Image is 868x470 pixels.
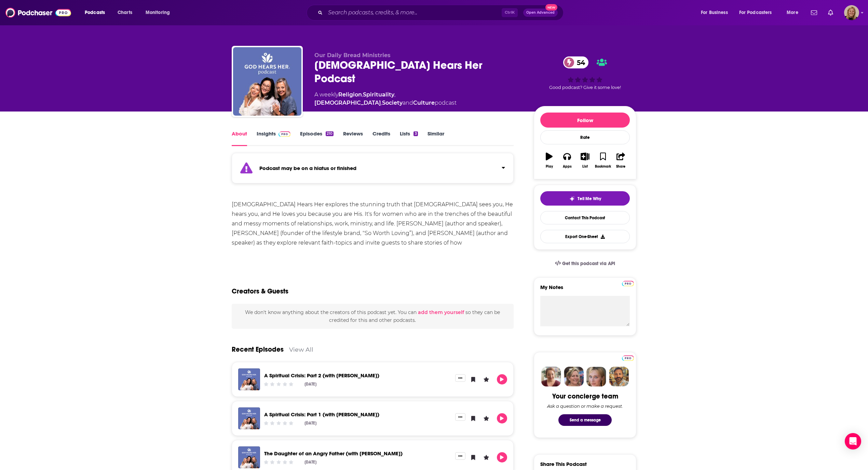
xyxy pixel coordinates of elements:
button: Follow [540,113,630,128]
span: Good podcast? Give it some love! [549,85,621,90]
button: Play [497,413,507,423]
button: Show More Button [455,452,465,460]
span: New [545,4,558,11]
button: List [576,148,594,173]
button: Play [497,374,507,384]
a: Episodes210 [300,130,334,146]
span: Our Daily Bread Ministries [314,52,391,58]
button: Leave a Rating [481,413,491,423]
button: open menu [141,7,179,18]
button: Leave a Rating [481,452,491,462]
div: [DATE] [304,382,316,387]
button: Play [497,452,507,462]
span: , [362,91,363,98]
button: Send a message [558,414,612,426]
div: Share [616,165,625,169]
a: View All [289,346,313,353]
button: Bookmark [594,148,612,173]
img: The Daughter of an Angry Father (with Lisa-Jo Baker) [238,446,260,468]
a: About [232,130,247,146]
div: 54Good podcast? Give it some love! [534,52,636,95]
span: Ctrl K [502,8,518,17]
span: More [787,8,798,17]
input: Search podcasts, credits, & more... [325,7,502,18]
div: [DATE] [304,460,316,465]
button: Export One-Sheet [540,230,630,243]
button: Show More Button [455,413,465,421]
button: Play [540,148,558,173]
a: Similar [428,130,444,146]
a: Pro website [622,280,634,286]
div: Open Intercom Messenger [845,433,861,449]
button: Apps [558,148,576,173]
img: Podchaser - Follow, Share and Rate Podcasts [5,6,71,19]
div: Play [546,165,553,169]
div: Your concierge team [552,392,618,401]
span: Monitoring [146,8,170,17]
button: open menu [80,7,114,18]
h2: Creators & Guests [232,287,288,296]
button: Bookmark Episode [468,452,478,462]
a: Credits [372,130,390,146]
a: Spirituality [363,91,394,98]
a: Religion [338,91,362,98]
div: Bookmark [595,165,611,169]
span: We don't know anything about the creators of this podcast yet . You can so they can be credited f... [245,309,500,323]
div: [DATE] [304,421,316,426]
a: 54 [563,56,588,68]
img: Barbara Profile [564,367,584,387]
a: Pro website [622,354,634,361]
button: tell me why sparkleTell Me Why [540,191,630,206]
a: God Hears Her Podcast [233,47,301,116]
a: Recent Episodes [232,345,284,354]
button: open menu [782,7,807,18]
a: A Spiritual Crisis: Part 2 (with Melissa Harrison) [264,372,379,379]
a: Show notifications dropdown [825,7,836,18]
span: Charts [118,8,132,17]
h3: Share This Podcast [540,461,587,467]
span: Logged in as avansolkema [844,5,859,20]
button: Show More Button [455,374,465,382]
div: List [582,165,588,169]
span: For Podcasters [739,8,772,17]
span: For Business [701,8,728,17]
button: Share [612,148,630,173]
a: Charts [113,7,136,18]
div: Ask a question or make a request. [547,403,623,409]
a: Culture [413,100,435,106]
a: Reviews [343,130,363,146]
span: , [394,91,395,98]
div: Community Rating: 0 out of 5 [263,381,294,387]
a: Show notifications dropdown [808,7,820,18]
img: Podchaser Pro [622,355,634,361]
a: A Spiritual Crisis: Part 1 (with Melissa Harrison) [264,411,379,418]
a: Get this podcast via API [550,255,621,272]
div: 3 [413,131,418,136]
img: Jules Profile [586,367,606,387]
span: and [403,100,413,106]
a: The Daughter of an Angry Father (with Lisa-Jo Baker) [264,450,403,457]
div: A weekly podcast [314,91,523,107]
img: Podchaser Pro [279,131,290,137]
span: , [381,100,382,106]
button: Show profile menu [844,5,859,20]
button: open menu [696,7,736,18]
span: Get this podcast via API [562,261,615,266]
img: Jon Profile [609,367,629,387]
span: 54 [570,56,588,68]
a: Lists3 [400,130,418,146]
span: Open Advanced [526,11,555,14]
div: Search podcasts, credits, & more... [313,5,570,21]
section: Click to expand status details [232,157,514,183]
strong: Podcast may be on a hiatus or finished [259,165,356,171]
button: Bookmark Episode [468,374,478,384]
div: Community Rating: 0 out of 5 [263,420,294,426]
img: Sydney Profile [541,367,561,387]
span: Tell Me Why [578,196,601,201]
a: Society [382,100,403,106]
button: Leave a Rating [481,374,491,384]
label: My Notes [540,284,630,296]
span: Podcasts [85,8,105,17]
